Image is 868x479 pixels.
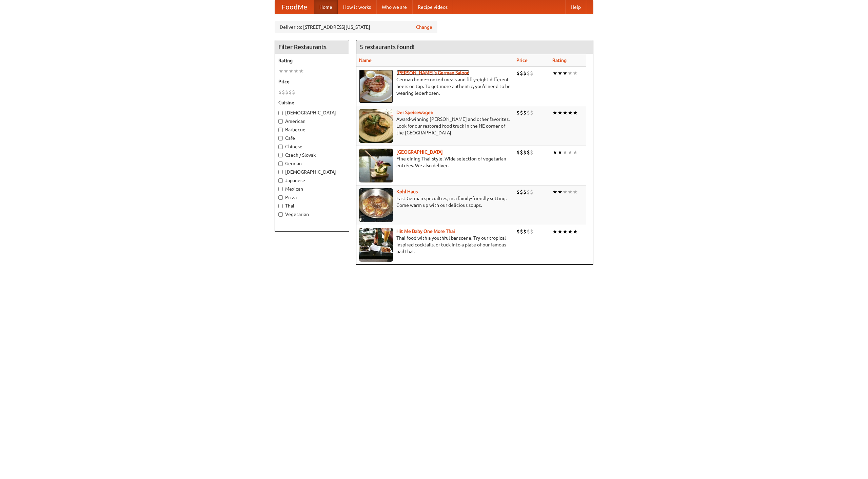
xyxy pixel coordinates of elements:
input: Pizza [278,195,283,200]
a: Name [359,58,372,63]
a: [PERSON_NAME]'s German Saloon [396,70,470,75]
li: $ [523,188,527,196]
li: ★ [573,109,578,116]
label: Pizza [278,194,346,201]
input: Czech / Slovak [278,153,283,157]
h5: Price [278,78,346,85]
h5: Rating [278,57,346,64]
label: Barbecue [278,126,346,133]
li: ★ [294,67,299,75]
li: ★ [552,188,557,196]
p: East German specialties, in a family-friendly setting. Come warm up with our delicious soups. [359,195,511,209]
p: Fine dining Thai-style. Wide selection of vegetarian entrées. We also deliver. [359,155,511,169]
h5: Cuisine [278,99,346,106]
a: Rating [552,58,567,63]
label: Mexican [278,186,346,192]
a: Der Speisewagen [396,110,433,115]
li: $ [282,88,285,96]
li: $ [520,228,523,235]
li: $ [516,188,520,196]
li: ★ [563,149,568,156]
img: esthers.jpg [359,69,393,103]
label: Japanese [278,177,346,184]
input: Chinese [278,145,283,149]
h4: Filter Restaurants [275,40,349,54]
li: $ [285,88,289,96]
input: American [278,119,283,124]
li: $ [292,88,295,96]
li: ★ [568,188,573,196]
li: $ [530,69,533,77]
li: $ [520,188,523,196]
label: American [278,118,346,125]
li: ★ [573,188,578,196]
label: German [278,160,346,167]
input: [DEMOGRAPHIC_DATA] [278,170,283,174]
li: ★ [283,67,289,75]
li: ★ [573,69,578,77]
li: $ [530,109,533,116]
li: ★ [299,67,304,75]
input: Thai [278,204,283,208]
p: Award-winning [PERSON_NAME] and other favorites. Look for our restored food truck in the NE corne... [359,116,511,136]
a: Help [565,0,586,14]
label: [DEMOGRAPHIC_DATA] [278,169,346,175]
li: ★ [552,69,557,77]
li: $ [520,149,523,156]
li: ★ [568,149,573,156]
li: $ [520,109,523,116]
a: Who we are [376,0,412,14]
li: ★ [563,109,568,116]
img: speisewagen.jpg [359,109,393,143]
p: Thai food with a youthful bar scene. Try our tropical inspired cocktails, or tuck into a plate of... [359,235,511,255]
li: $ [530,228,533,235]
li: ★ [563,69,568,77]
li: ★ [552,149,557,156]
li: ★ [563,228,568,235]
li: ★ [278,67,283,75]
input: Cafe [278,136,283,140]
a: [GEOGRAPHIC_DATA] [396,149,443,155]
li: $ [523,149,527,156]
a: Home [314,0,338,14]
div: Deliver to: [STREET_ADDRESS][US_STATE] [275,21,437,33]
li: ★ [573,228,578,235]
input: Japanese [278,178,283,183]
a: Hit Me Baby One More Thai [396,228,455,234]
label: Chinese [278,143,346,150]
li: ★ [557,149,563,156]
li: $ [530,188,533,196]
li: $ [516,228,520,235]
li: $ [516,109,520,116]
a: Kohl Haus [396,189,418,194]
li: ★ [552,228,557,235]
li: ★ [563,188,568,196]
li: ★ [568,69,573,77]
li: ★ [573,149,578,156]
li: $ [523,228,527,235]
img: babythai.jpg [359,228,393,262]
li: ★ [568,228,573,235]
li: $ [520,69,523,77]
input: Vegetarian [278,212,283,217]
li: ★ [557,69,563,77]
label: Czech / Slovak [278,152,346,158]
input: Mexican [278,187,283,191]
input: [DEMOGRAPHIC_DATA] [278,111,283,115]
li: $ [523,69,527,77]
img: kohlhaus.jpg [359,188,393,222]
img: satay.jpg [359,149,393,182]
p: German home-cooked meals and fifty-eight different beers on tap. To get more authentic, you'd nee... [359,76,511,96]
ng-pluralize: 5 restaurants found! [360,44,415,50]
li: $ [527,69,530,77]
label: [DEMOGRAPHIC_DATA] [278,109,346,116]
li: $ [527,228,530,235]
a: How it works [338,0,376,14]
a: Recipe videos [412,0,453,14]
li: $ [516,149,520,156]
li: $ [289,88,292,96]
input: German [278,161,283,166]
